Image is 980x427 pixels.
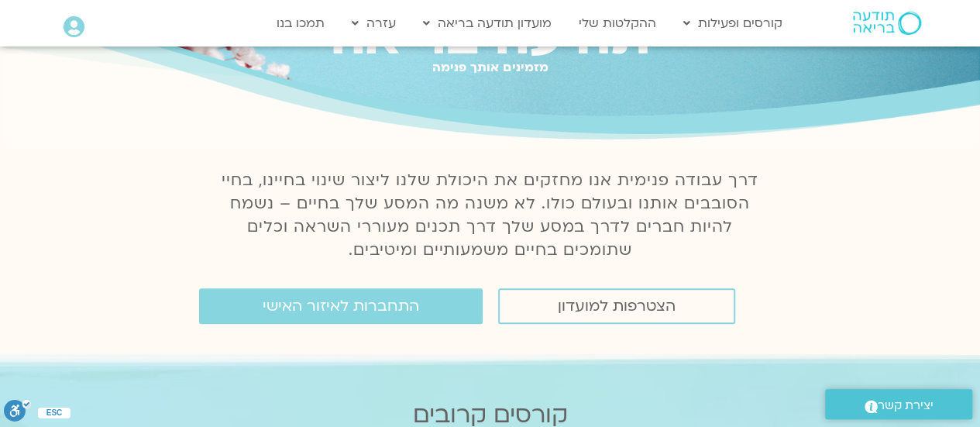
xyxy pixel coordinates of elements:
[415,9,559,38] a: מועדון תודעה בריאה
[825,389,972,419] a: יצירת קשר
[498,288,735,324] a: הצטרפות למועדון
[344,9,404,38] a: עזרה
[676,9,790,38] a: קורסים ופעילות
[853,12,921,35] img: תודעה בריאה
[558,298,676,315] span: הצטרפות למועדון
[199,288,483,324] a: התחברות לאיזור האישי
[571,9,664,38] a: ההקלטות שלי
[269,9,332,38] a: תמכו בנו
[213,169,768,262] p: דרך עבודה פנימית אנו מחזקים את היכולת שלנו ליצור שינוי בחיינו, בחיי הסובבים אותנו ובעולם כולו. לא...
[263,298,419,315] span: התחברות לאיזור האישי
[878,395,934,416] span: יצירת קשר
